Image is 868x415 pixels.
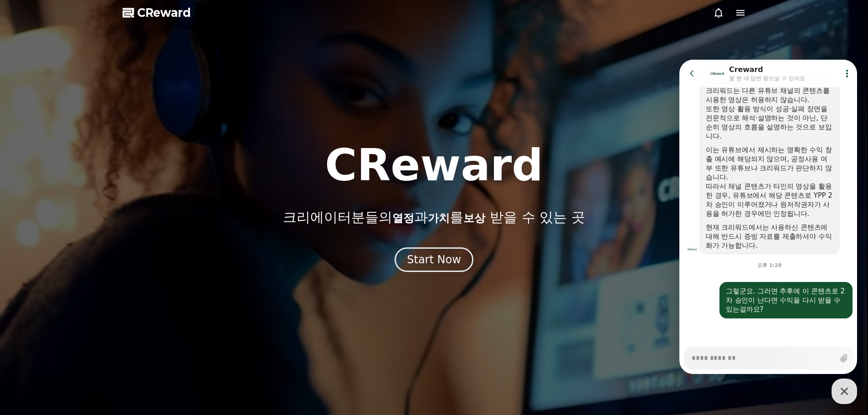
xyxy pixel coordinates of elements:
a: Start Now [395,256,473,265]
iframe: Channel chat [679,60,857,374]
span: 보상 [463,212,485,225]
a: CReward [123,5,191,20]
div: Start Now [407,252,461,267]
button: Start Now [395,247,473,272]
p: 크리에이터분들의 과 를 받을 수 있는 곳 [283,209,585,225]
span: 열정 [392,212,414,225]
h1: CReward [325,143,543,187]
span: 가치 [428,212,450,225]
span: CReward [137,5,191,20]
